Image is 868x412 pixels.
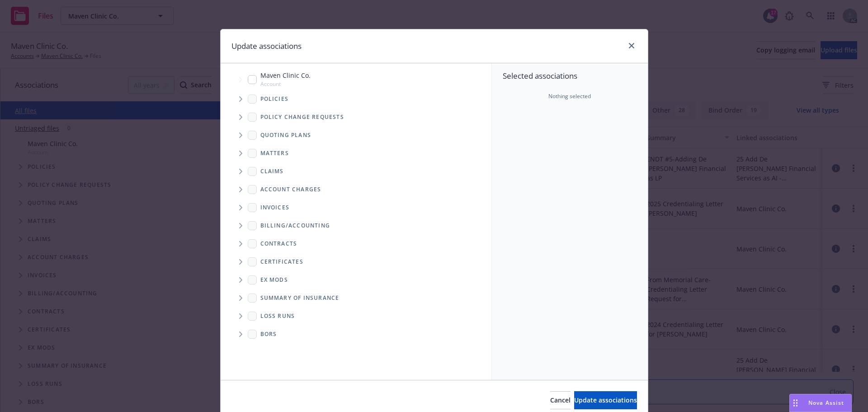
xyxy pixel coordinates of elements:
span: Update associations [574,396,637,404]
span: Invoices [260,205,290,210]
button: Cancel [550,391,571,409]
span: Account charges [260,187,321,192]
span: Certificates [260,259,303,265]
h1: Update associations [231,40,302,52]
span: Quoting plans [260,133,311,138]
span: Account [260,80,311,88]
span: Billing/Accounting [260,223,330,228]
div: Folder Tree Example [221,217,491,343]
span: Maven Clinic Co. [260,71,311,80]
span: Summary of insurance [260,295,340,301]
span: Cancel [550,396,571,404]
span: Nova Assist [808,399,844,407]
span: Matters [260,151,289,156]
span: Loss Runs [260,313,295,319]
span: Policy change requests [260,114,344,120]
span: Policies [260,96,289,102]
span: Contracts [260,241,297,246]
span: Claims [260,169,284,174]
div: Drag to move [790,394,801,412]
a: close [626,40,637,51]
span: Nothing selected [548,92,591,100]
span: BORs [260,331,277,337]
span: Selected associations [503,71,637,81]
span: Ex Mods [260,277,288,283]
button: Update associations [574,391,637,409]
div: Tree Example [221,69,491,216]
button: Nova Assist [789,394,852,412]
